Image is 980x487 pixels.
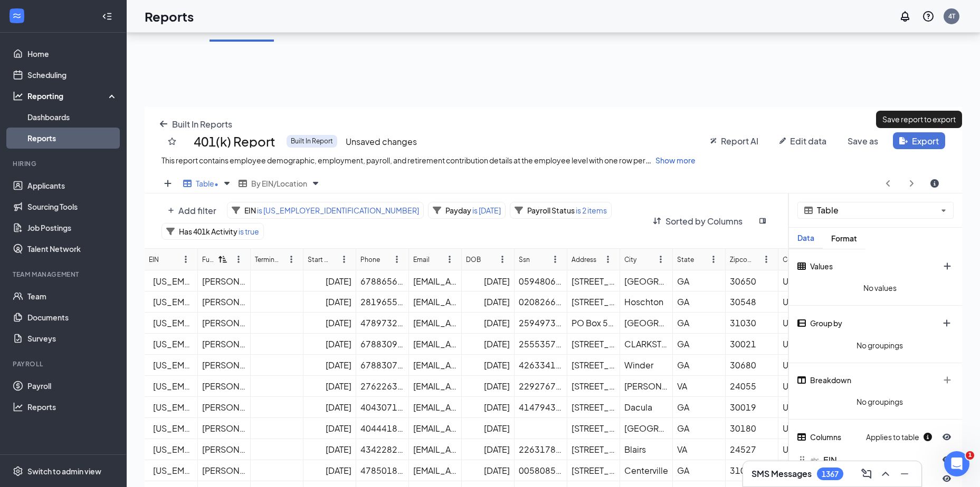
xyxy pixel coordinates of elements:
div: [STREET_ADDRESS] [572,359,615,371]
h3: SMS Messages [751,468,812,480]
button: Minimize [896,465,913,482]
div: 4789732448 [360,317,404,328]
span: Columns [810,432,841,442]
div: 229276770 [519,381,563,392]
div: [DATE] [308,317,351,328]
button: ellipsis-vertical icon [439,251,460,268]
button: ellipsis-vertical icon [492,251,513,268]
div: [DATE] [308,381,351,392]
button: ellipsis-vertical icon [756,251,777,268]
div: [DATE] [308,276,351,287]
div: 24055 [730,381,774,392]
a: Home [27,43,118,64]
div: US [783,444,826,455]
button: Format [823,228,865,249]
div: [DATE] [308,465,351,476]
span: Has 401k Activity [179,227,237,236]
div: Format [823,234,865,243]
div: [US_EMPLOYER_IDENTIFICATION_NUMBER] [153,296,193,307]
div: [DATE] [308,338,351,349]
div: [EMAIL_ADDRESS][DOMAIN_NAME] [413,465,457,476]
div: 259497349 [519,317,563,328]
button: Data [789,228,823,249]
div: [GEOGRAPHIC_DATA] [624,276,668,287]
div: [EMAIL_ADDRESS][DOMAIN_NAME] [413,276,457,287]
a: Job Postings [27,217,118,238]
button: plus icon [157,175,178,192]
div: Built In Report [287,135,337,148]
button: ellipsis-vertical icon [703,251,724,268]
div: Termination Date [255,255,280,265]
div: Hoschton [624,296,668,307]
span: Sorted by Columns [665,216,743,227]
div: [US_EMPLOYER_IDENTIFICATION_NUMBER] [153,444,193,455]
div: CLARKSTON [624,338,668,349]
div: 4342282311 [360,444,404,455]
span: 1 [966,451,974,460]
div: [DATE] [466,359,510,371]
div: 6788307644 [360,359,404,371]
span: Payroll Status [527,206,575,215]
iframe: explo-dashboard [145,54,962,107]
span: Built In Reports [172,119,232,130]
div: VA [677,444,721,455]
div: 31030 [730,317,774,328]
div: 2762263351 [360,381,404,392]
div: Blairs [624,444,668,455]
div: 30180 [730,423,774,434]
div: [US_EMPLOYER_IDENTIFICATION_NUMBER] [153,423,193,434]
button: eye-open icon [936,451,957,468]
div: 30650 [730,276,774,287]
div: Address [572,255,596,265]
div: US [783,276,826,287]
div: [EMAIL_ADDRESS][DOMAIN_NAME] [413,381,457,392]
div: 4T [948,12,955,21]
div: [GEOGRAPHIC_DATA] [624,317,668,328]
div: GA [677,338,721,349]
a: Dashboards [27,106,118,128]
div: [EMAIL_ADDRESS][DOMAIN_NAME] [413,296,457,307]
div: 30019 [730,402,774,413]
span: is [US_EMPLOYER_IDENTIFICATION_NUMBER] [256,206,419,215]
button: ellipsis-vertical icon [228,251,249,268]
button: ellipsis-vertical icon [334,251,355,268]
button: sidebar-flip icon [753,212,772,229]
div: 4044418247 [360,423,404,434]
svg: QuestionInfo [922,10,935,23]
div: [PERSON_NAME] [202,276,246,287]
button: eye-open icon [936,428,957,445]
button: arrow-down-arrow-up icon [646,212,749,229]
div: 6788656216 [360,276,404,287]
div: Country [783,255,807,265]
span: Show more [655,155,696,165]
div: 30021 [730,338,774,349]
div: [US_EMPLOYER_IDENTIFICATION_NUMBER] [153,402,193,413]
button: undefined icon [841,132,884,149]
div: US [783,381,826,392]
span: No groupings [793,393,966,411]
div: US [783,296,826,307]
span: Applies to table [866,428,936,445]
div: GA [677,402,721,413]
div: 2819655343 [360,296,404,307]
div: [STREET_ADDRESS] [572,276,615,287]
button: ellipsis-vertical icon [597,251,619,268]
div: [DATE] [466,444,510,455]
div: [STREET_ADDRESS][PERSON_NAME] [572,465,615,476]
span: No groupings [793,336,966,354]
div: 30548 [730,296,774,307]
span: Group by [810,318,842,328]
span: Payday [445,206,471,215]
div: Start Date [308,255,332,265]
div: [EMAIL_ADDRESS][DOMAIN_NAME] [413,444,457,455]
h1: Reports [145,7,194,25]
div: EIN [149,255,159,265]
div: Zipcode [730,255,755,265]
a: Documents [27,307,118,328]
div: [US_EMPLOYER_IDENTIFICATION_NUMBER] [153,465,193,476]
div: [DATE] [466,296,510,307]
div: [STREET_ADDRESS] [572,444,615,455]
a: Sourcing Tools [27,196,118,217]
div: Reporting [27,91,118,101]
div: GA [677,359,721,371]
